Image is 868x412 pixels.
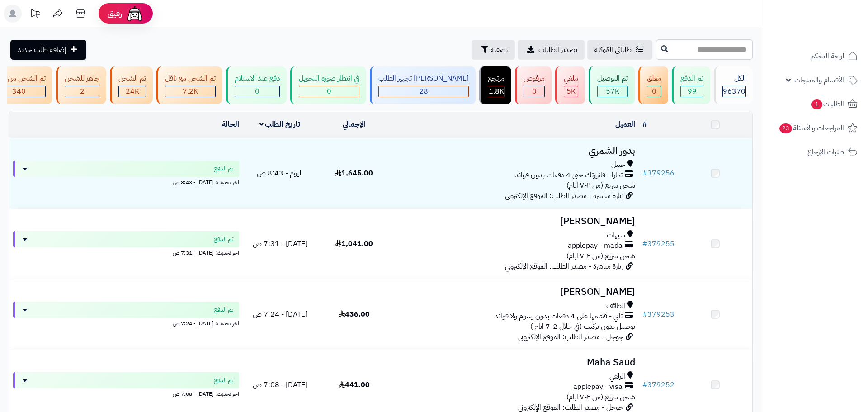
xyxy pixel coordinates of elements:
[647,86,661,97] div: 0
[594,44,632,55] span: طلباتي المُوكلة
[214,164,234,173] span: تم الدفع
[778,122,844,134] span: المراجعات والأسئلة
[489,86,504,97] span: 1.8K
[670,66,712,104] a: تم الدفع 99
[606,301,625,311] span: الطائف
[335,168,373,179] span: 1,645.00
[722,73,746,84] div: الكل
[518,331,623,342] span: جوجل - مصدر الطلب: الموقع الإلكتروني
[566,251,635,261] span: شحن سريع (من ٢-٧ ايام)
[419,86,428,97] span: 28
[54,66,108,104] a: جاهز للشحن 2
[118,73,146,84] div: تم الشحن
[108,8,122,19] span: رفيق
[642,168,647,179] span: #
[222,119,239,130] a: الحالة
[395,146,635,156] h3: بدور الشمري
[652,86,656,97] span: 0
[587,40,652,60] a: طلباتي المُوكلة
[524,86,544,97] div: 0
[368,66,477,104] a: [PERSON_NAME] تجهيز الطلب 28
[811,98,844,110] span: الطلبات
[568,241,623,251] span: applepay - mada
[378,73,469,84] div: [PERSON_NAME] تجهيز الطلب
[165,73,216,84] div: تم الشحن مع ناقل
[609,371,625,382] span: الزلفي
[524,73,545,84] div: مرفوض
[299,86,359,97] div: 0
[794,74,844,86] span: الأقسام والمنتجات
[10,40,86,60] a: إضافة طلب جديد
[807,146,844,158] span: طلبات الإرجاع
[768,117,863,139] a: المراجعات والأسئلة23
[491,44,508,55] span: تصفية
[327,86,331,97] span: 0
[642,379,675,390] a: #379252
[598,86,627,97] div: 57009
[108,66,155,104] a: تم الشحن 24K
[126,5,144,23] img: ai-face.png
[24,5,47,25] a: تحديثات المنصة
[811,99,822,109] span: 1
[253,309,307,320] span: [DATE] - 7:24 ص
[515,170,623,180] span: تمارا - فاتورتك حتى 4 دفعات بدون فوائد
[65,73,99,84] div: جاهز للشحن
[257,168,303,179] span: اليوم - 8:43 ص
[288,66,368,104] a: في انتظار صورة التحويل 0
[395,287,635,297] h3: [PERSON_NAME]
[472,40,515,60] button: تصفية
[681,86,703,97] div: 99
[65,86,99,97] div: 2
[155,66,224,104] a: تم الشحن مع ناقل 7.2K
[12,86,26,97] span: 340
[395,216,635,227] h3: [PERSON_NAME]
[566,86,576,97] span: 5K
[573,382,623,392] span: applepay - visa
[80,86,85,97] span: 2
[768,141,863,163] a: طلبات الإرجاع
[224,66,288,104] a: دفع عند الاستلام 0
[566,392,635,403] span: شحن سريع (من ٢-٧ ايام)
[564,86,578,97] div: 4997
[255,86,259,97] span: 0
[607,230,625,241] span: سيهات
[119,86,146,97] div: 24018
[642,168,675,179] a: #379256
[688,86,697,97] span: 99
[488,73,505,84] div: مرتجع
[642,379,647,390] span: #
[18,44,66,55] span: إضافة طلب جديد
[235,73,280,84] div: دفع عند الاستلام
[642,238,675,249] a: #379255
[13,177,239,186] div: اخر تحديث: [DATE] - 8:43 ص
[13,318,239,327] div: اخر تحديث: [DATE] - 7:24 ص
[642,238,647,249] span: #
[488,86,504,97] div: 1838
[343,119,365,130] a: الإجمالي
[538,44,577,55] span: تصدير الطلبات
[768,45,863,67] a: لوحة التحكم
[723,86,745,97] span: 96370
[647,73,661,84] div: معلق
[642,309,675,320] a: #379253
[395,357,635,368] h3: Maha Saud
[505,261,623,272] span: زيارة مباشرة - مصدر الطلب: الموقع الإلكتروني
[495,311,623,322] span: تابي - قسّمها على 4 دفعات بدون رسوم ولا فوائد
[235,86,279,97] div: 0
[518,40,585,60] a: تصدير الطلبات
[811,50,844,62] span: لوحة التحكم
[642,309,647,320] span: #
[299,73,359,84] div: في انتظار صورة التحويل
[339,379,370,390] span: 441.00
[477,66,513,104] a: مرتجع 1.8K
[214,376,234,385] span: تم الدفع
[564,73,578,84] div: ملغي
[214,235,234,244] span: تم الدفع
[13,247,239,257] div: اخر تحديث: [DATE] - 7:31 ص
[259,119,301,130] a: تاريخ الطلب
[253,238,307,249] span: [DATE] - 7:31 ص
[587,66,637,104] a: تم التوصيل 57K
[680,73,703,84] div: تم الدفع
[126,86,139,97] span: 24K
[253,379,307,390] span: [DATE] - 7:08 ص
